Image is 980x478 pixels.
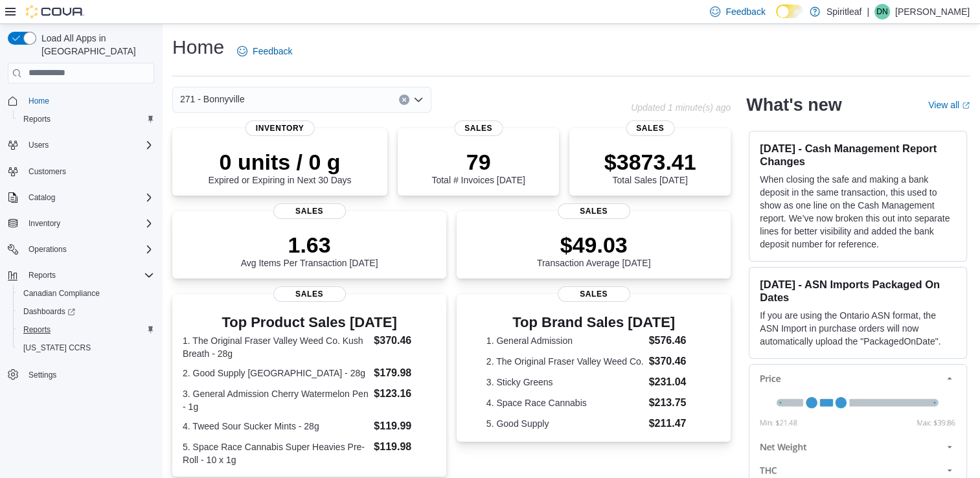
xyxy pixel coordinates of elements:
a: Dashboards [18,304,80,319]
button: Clear input [399,95,409,105]
h2: What's new [746,95,841,115]
button: Open list of options [413,95,424,105]
p: [PERSON_NAME] [895,4,970,19]
p: 79 [431,149,525,175]
p: If you are using the Ontario ASN format, the ASN Import in purchase orders will now automatically... [760,309,956,348]
a: Feedback [232,38,297,64]
span: Reports [23,267,154,283]
button: Users [23,137,54,153]
p: Updated 1 minute(s) ago [631,102,731,113]
span: Users [28,140,49,150]
a: Customers [23,164,71,179]
dt: 3. General Admission Cherry Watermelon Pen - 1g [183,387,369,413]
p: | [867,4,869,19]
button: Catalog [23,190,60,205]
span: Reports [18,322,154,337]
a: Home [23,93,54,109]
span: Inventory [245,120,315,136]
dd: $123.16 [374,386,436,402]
button: Reports [13,110,159,128]
dt: 1. The Original Fraser Valley Weed Co. Kush Breath - 28g [183,334,369,360]
span: Sales [273,203,346,219]
h3: [DATE] - ASN Imports Packaged On Dates [760,278,956,304]
h1: Home [172,34,224,60]
div: Avg Items Per Transaction [DATE] [241,232,378,268]
span: DN [876,4,887,19]
svg: External link [962,102,970,109]
span: Inventory [23,216,154,231]
span: Operations [28,244,67,255]
span: Sales [558,286,630,302]
span: Home [28,96,49,106]
span: Operations [23,242,154,257]
span: Washington CCRS [18,340,154,356]
dd: $370.46 [649,354,701,369]
span: Customers [28,166,66,177]
button: Customers [3,162,159,181]
dt: 2. Good Supply [GEOGRAPHIC_DATA] - 28g [183,367,369,380]
div: Danielle N [874,4,890,19]
dd: $119.98 [374,439,436,455]
button: Operations [3,240,159,258]
a: [US_STATE] CCRS [18,340,96,356]
span: Load All Apps in [GEOGRAPHIC_DATA] [36,32,154,58]
span: Canadian Compliance [23,288,100,299]
nav: Complex example [8,86,154,418]
span: Sales [626,120,674,136]
button: Reports [13,321,159,339]
button: [US_STATE] CCRS [13,339,159,357]
span: Reports [28,270,56,280]
div: Expired or Expiring in Next 30 Days [209,149,352,185]
div: Total Sales [DATE] [604,149,696,185]
div: Total # Invoices [DATE] [431,149,525,185]
span: [US_STATE] CCRS [23,343,91,353]
span: Dark Mode [776,18,777,19]
button: Inventory [23,216,65,231]
span: Reports [23,114,51,124]
button: Canadian Compliance [13,284,159,302]
button: Reports [3,266,159,284]
span: 271 - Bonnyville [180,91,245,107]
span: Settings [23,366,154,382]
dt: 5. Space Race Cannabis Super Heavies Pre-Roll - 10 x 1g [183,440,369,466]
span: Canadian Compliance [18,286,154,301]
span: Feedback [253,45,292,58]
dd: $119.99 [374,418,436,434]
input: Dark Mode [776,5,803,18]
button: Inventory [3,214,159,233]
dd: $213.75 [649,395,701,411]
span: Users [23,137,154,153]
p: 1.63 [241,232,378,258]
p: When closing the safe and making a bank deposit in the same transaction, this used to show as one... [760,173,956,251]
p: 0 units / 0 g [209,149,352,175]
dt: 5. Good Supply [486,417,644,430]
dt: 1. General Admission [486,334,644,347]
h3: [DATE] - Cash Management Report Changes [760,142,956,168]
dd: $211.47 [649,416,701,431]
span: Settings [28,370,56,380]
span: Catalog [28,192,55,203]
span: Reports [23,324,51,335]
span: Inventory [28,218,60,229]
h3: Top Product Sales [DATE] [183,315,436,330]
dd: $576.46 [649,333,701,348]
span: Dashboards [23,306,75,317]
dt: 3. Sticky Greens [486,376,644,389]
span: Reports [18,111,154,127]
img: Cova [26,5,84,18]
span: Dashboards [18,304,154,319]
span: Home [23,93,154,109]
a: Settings [23,367,62,383]
a: Reports [18,111,56,127]
a: View allExternal link [928,100,970,110]
button: Catalog [3,188,159,207]
dd: $231.04 [649,374,701,390]
button: Operations [23,242,72,257]
span: Customers [23,163,154,179]
button: Home [3,91,159,110]
p: $3873.41 [604,149,696,175]
dt: 2. The Original Fraser Valley Weed Co. [486,355,644,368]
button: Users [3,136,159,154]
dd: $370.46 [374,333,436,348]
a: Canadian Compliance [18,286,105,301]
